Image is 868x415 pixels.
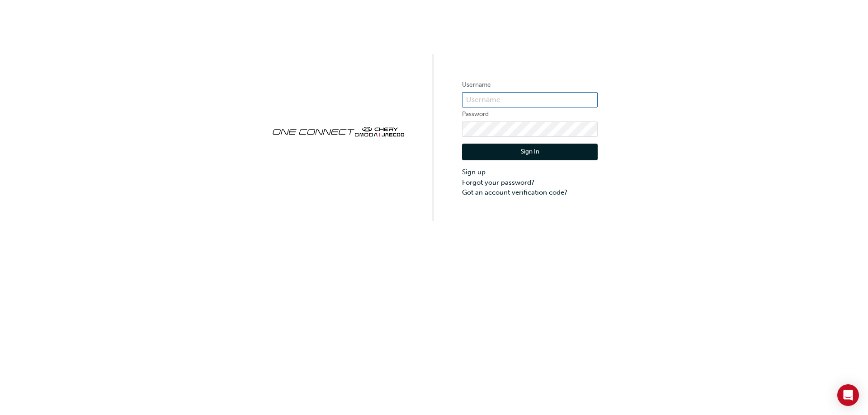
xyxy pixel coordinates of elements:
a: Forgot your password? [462,177,598,188]
a: Sign up [462,167,598,177]
a: Got an account verification code? [462,187,598,198]
img: oneconnect [270,119,406,143]
label: Password [462,109,598,120]
label: Username [462,79,598,90]
div: Open Intercom Messenger [837,384,859,406]
input: Username [462,92,598,107]
button: Sign In [462,144,598,161]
